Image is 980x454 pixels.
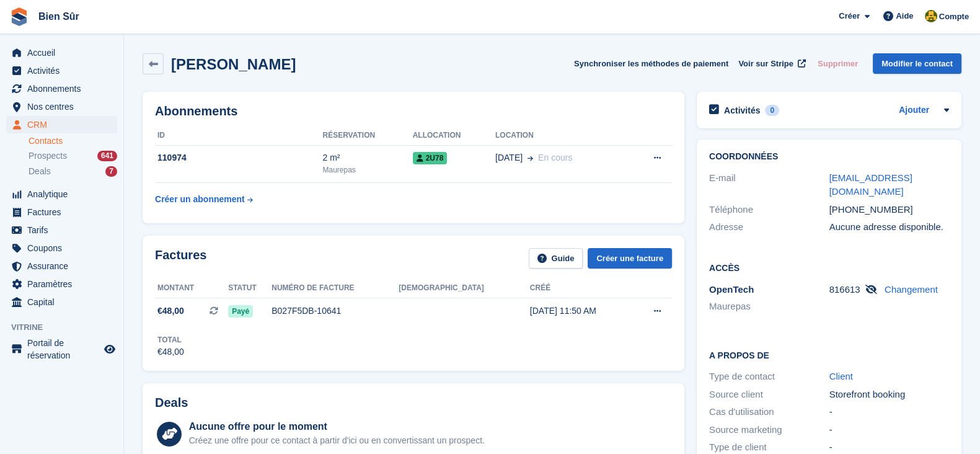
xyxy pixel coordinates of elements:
a: menu [6,80,117,97]
span: [DATE] [495,151,523,164]
a: menu [6,98,117,115]
a: Voir sur Stripe [733,53,808,74]
th: Allocation [413,126,495,146]
div: Storefront booking [829,388,950,402]
span: Vitrine [11,321,123,334]
th: Numéro de facture [271,278,399,298]
span: Assurance [27,257,102,275]
div: Source marketing [709,423,829,437]
div: Total [157,334,184,345]
span: Coupons [27,239,102,257]
div: Aucune offre pour le moment [189,419,485,434]
img: stora-icon-8386f47178a22dfd0bd8f6a31ec36ba5ce8667c1dd55bd0f319d3a0aa187defe.svg [10,7,29,26]
h2: [PERSON_NAME] [171,56,296,73]
a: Client [829,371,853,381]
span: Activités [27,62,102,79]
div: Source client [709,388,829,402]
h2: Coordonnées [709,152,949,162]
a: Créer une facture [588,248,672,269]
a: Bien Sûr [33,6,84,27]
a: menu [6,257,117,275]
a: menu [6,337,117,362]
span: Tarifs [27,221,102,239]
div: Type de contact [709,370,829,384]
div: Adresse [709,220,829,234]
a: menu [6,116,117,133]
a: Boutique d'aperçu [102,342,117,357]
th: Statut [228,278,271,298]
h2: Accès [709,261,949,274]
img: Fatima Kelaaoui [925,10,937,22]
span: Abonnements [27,80,102,97]
th: Créé [530,278,632,298]
a: menu [6,203,117,221]
div: €48,00 [157,345,184,358]
span: CRM [27,116,102,133]
span: OpenTech [709,284,754,295]
th: Location [495,126,627,146]
a: menu [6,44,117,61]
span: Paramètres [27,275,102,293]
h2: Factures [155,248,206,269]
div: Cas d'utilisation [709,405,829,419]
div: [PHONE_NUMBER] [829,203,950,217]
th: [DEMOGRAPHIC_DATA] [399,278,530,298]
div: 0 [765,105,779,116]
div: 2 m² [322,151,412,164]
a: [EMAIL_ADDRESS][DOMAIN_NAME] [829,172,912,197]
div: Téléphone [709,203,829,217]
a: menu [6,239,117,257]
a: Changement [885,284,938,295]
a: Créer un abonnement [155,188,253,211]
span: Prospects [29,150,67,162]
a: Guide [529,248,583,269]
h2: Deals [155,396,188,410]
th: ID [155,126,322,146]
div: Créer un abonnement [155,193,245,206]
div: Aucune adresse disponible. [829,220,950,234]
span: Aide [896,10,913,22]
div: - [829,423,950,437]
span: 816613 [829,284,860,295]
div: Maurepas [322,164,412,176]
th: Réservation [322,126,412,146]
button: Supprimer [813,53,863,74]
span: Nos centres [27,98,102,115]
div: E-mail [709,171,829,199]
span: En cours [538,153,572,162]
div: 7 [105,166,117,177]
div: [DATE] 11:50 AM [530,305,632,318]
a: menu [6,275,117,293]
h2: Activités [724,105,760,116]
a: menu [6,293,117,311]
span: Compte [939,11,969,23]
div: B027F5DB-10641 [271,305,399,318]
a: Modifier le contact [873,53,961,74]
span: Voir sur Stripe [738,58,793,70]
div: Créez une offre pour ce contact à partir d'ici ou en convertissant un prospect. [189,434,485,447]
a: Prospects 641 [29,149,117,162]
span: Créer [839,10,860,22]
button: Synchroniser les méthodes de paiement [574,53,728,74]
span: Accueil [27,44,102,61]
h2: Abonnements [155,104,672,118]
span: Payé [228,305,253,318]
div: - [829,405,950,419]
a: Deals 7 [29,165,117,178]
span: Analytique [27,185,102,203]
span: Portail de réservation [27,337,102,362]
span: €48,00 [157,305,184,318]
span: 2U78 [413,152,448,164]
a: Ajouter [899,104,929,118]
a: Contacts [29,135,117,147]
li: Maurepas [709,300,829,314]
a: menu [6,62,117,79]
a: menu [6,221,117,239]
th: Montant [155,278,228,298]
span: Factures [27,203,102,221]
span: Capital [27,293,102,311]
div: 641 [97,151,117,161]
div: 110974 [155,151,322,164]
h2: A propos de [709,349,949,361]
span: Deals [29,166,51,177]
